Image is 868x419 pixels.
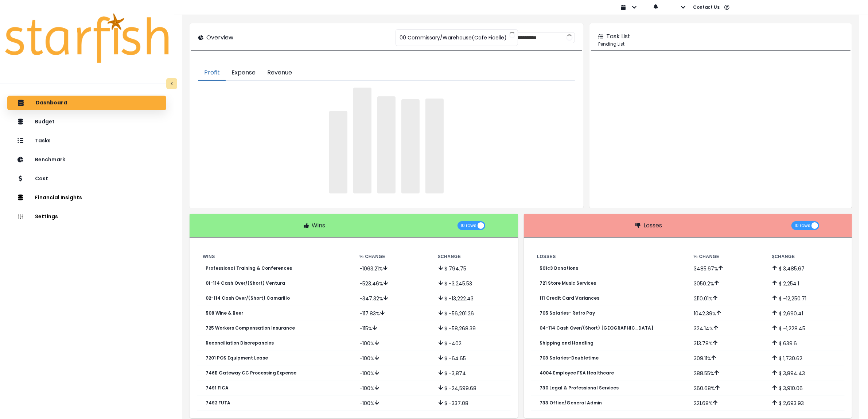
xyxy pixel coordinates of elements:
[460,221,476,230] span: 10 rows
[688,366,766,381] td: 288.55 %
[35,119,55,125] p: Budget
[206,281,285,286] p: 01-114 Cash Over/(Short) Ventura
[198,65,226,81] button: Profit
[688,351,766,366] td: 309.11 %
[354,396,432,411] td: -100 %
[540,370,614,376] p: 4004 Employee FSA Healthcare
[7,191,166,205] button: Financial Insights
[206,370,296,376] p: 746B Gateway CC Processing Expense
[688,252,766,261] th: % Change
[540,311,595,316] p: 705 Salaries- Retro Pay
[261,65,298,81] button: Revenue
[766,366,845,381] td: $ 3,894.43
[688,396,766,411] td: 221.68 %
[354,336,432,351] td: -100 %
[766,396,845,411] td: $ 2,693.93
[35,157,65,163] p: Benchmark
[432,351,511,366] td: $ -64.65
[206,311,243,316] p: 508 Wine & Beer
[432,291,511,306] td: $ -13,222.43
[432,276,511,291] td: $ -3,245.53
[354,252,432,261] th: % Change
[206,385,229,391] p: 7491 FICA
[606,32,630,41] p: Task List
[329,111,347,193] span: ‌
[540,385,619,391] p: 730 Legal & Professional Services
[794,221,810,230] span: 10 rows
[425,99,444,193] span: ‌
[766,351,845,366] td: $ 1,730.62
[766,306,845,321] td: $ 2,690.41
[377,96,396,193] span: ‌
[766,381,845,396] td: $ 3,910.06
[766,276,845,291] td: $ 2,254.1
[354,351,432,366] td: -100 %
[432,381,511,396] td: $ -24,599.68
[540,296,600,301] p: 111 Credit Card Variances
[354,306,432,321] td: -117.83 %
[206,400,230,405] p: 7492 FUTA
[312,221,325,230] p: Wins
[7,115,166,129] button: Budget
[688,276,766,291] td: 3050.2 %
[206,33,233,42] p: Overview
[432,396,511,411] td: $ -337.08
[432,252,511,261] th: $ Change
[432,306,511,321] td: $ -56,201.26
[354,276,432,291] td: -523.46 %
[197,252,354,261] th: Wins
[35,138,51,144] p: Tasks
[7,172,166,186] button: Cost
[36,100,67,106] p: Dashboard
[354,381,432,396] td: -100 %
[688,261,766,276] td: 3485.67 %
[401,99,420,193] span: ‌
[35,176,48,182] p: Cost
[432,366,511,381] td: $ -3,874
[766,252,845,261] th: $ Change
[353,88,371,193] span: ‌
[7,153,166,167] button: Benchmark
[540,355,599,361] p: 703 Salaries-Doubletime
[206,326,295,331] p: 725 Workers Compensation Insurance
[206,341,274,346] p: Reconciliation Discrepancies
[226,65,261,81] button: Expense
[766,291,845,306] td: $ -12,250.71
[354,261,432,276] td: -1063.21 %
[540,400,602,405] p: 733 Office/General Admin
[766,321,845,336] td: $ -1,228.45
[354,366,432,381] td: -100 %
[540,281,596,286] p: 721 Store Music Services
[354,321,432,336] td: -115 %
[432,336,511,351] td: $ -402
[540,266,579,271] p: 501c3 Donations
[766,336,845,351] td: $ 639.6
[432,321,511,336] td: $ -58,268.39
[354,291,432,306] td: -347.32 %
[7,209,166,224] button: Settings
[531,252,688,261] th: Losses
[688,291,766,306] td: 2110.01 %
[540,341,594,346] p: Shipping and Handling
[400,30,507,45] span: 00 Commissary/Warehouse(Cafe Ficelle)
[688,336,766,351] td: 313.78 %
[688,321,766,336] td: 324.14 %
[432,261,511,276] td: $ 794.75
[688,306,766,321] td: 1042.39 %
[206,266,292,271] p: Professional Training & Conferences
[7,96,166,110] button: Dashboard
[766,261,845,276] td: $ 3,485.67
[206,296,290,301] p: 02-114 Cash Over/(Short) Camarillo
[688,381,766,396] td: 260.68 %
[540,326,654,331] p: 04-114 Cash Over/(Short) [GEOGRAPHIC_DATA]
[7,134,166,148] button: Tasks
[643,221,662,230] p: Losses
[598,41,843,47] p: Pending List
[206,355,268,361] p: 7201 POS Equipment Lease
